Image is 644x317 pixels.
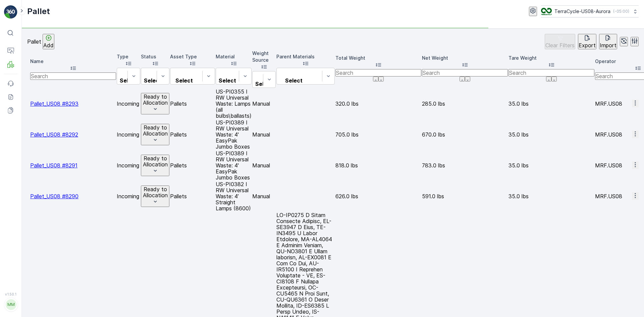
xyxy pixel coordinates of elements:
[173,77,195,84] p: Select
[579,42,596,48] p: Export
[252,50,276,63] p: Weight Source
[508,193,594,199] p: 35.0 lbs
[117,131,140,138] p: Incoming
[255,81,273,87] p: Select
[422,69,508,76] input: Search
[27,39,41,45] p: Pallet
[541,5,639,17] button: TerraCycle-US08-Aurora(-05:00)
[252,131,276,138] p: Manual
[30,72,116,80] input: Search
[6,299,16,310] div: MM
[252,162,276,168] p: Manual
[4,298,17,312] button: MM
[142,155,169,168] p: Ready to Allocation
[422,55,508,61] p: Net Weight
[141,93,169,114] button: Ready to Allocation
[170,101,215,107] p: Pallets
[335,101,421,107] p: 320.0 lbs
[120,77,137,84] p: Select
[508,101,594,107] p: 35.0 lbs
[335,131,421,138] p: 705.0 lbs
[600,42,616,48] p: Import
[252,193,276,199] p: Manual
[335,55,421,61] p: Total Weight
[216,53,252,60] p: Material
[219,77,236,84] p: Select
[554,8,610,15] p: TerraCycle-US08-Aurora
[30,100,78,107] a: Pallet_US08 #8293
[276,53,335,60] p: Parent Materials
[252,101,276,107] p: Manual
[216,181,252,211] p: US-PI0382 I RW Universal Waste: 4’ Straight Lamps (8600)
[508,55,594,61] p: Tare Weight
[335,162,421,168] p: 818.0 lbs
[578,34,596,49] button: Export
[545,42,575,48] p: Clear Filters
[216,119,252,150] p: US-PI0389 I RW Universal Waste: 4' EasyPak Jumbo Boxes
[216,150,252,180] p: US-PI0389 I RW Universal Waste: 4' EasyPak Jumbo Boxes
[30,193,78,200] a: Pallet_US08 #8290
[170,162,215,168] p: Pallets
[508,69,594,76] input: Search
[422,162,508,168] p: 783.0 lbs
[30,162,77,169] a: Pallet_US08 #8291
[545,34,575,49] button: Clear Filters
[422,131,508,138] p: 670.0 lbs
[422,101,508,107] p: 285.0 lbs
[43,34,54,49] button: Add
[599,34,617,49] button: Import
[170,131,215,138] p: Pallets
[4,5,17,19] img: logo
[141,186,169,207] button: Ready to Allocation
[30,131,78,138] a: Pallet_US08 #8292
[141,124,169,145] button: Ready to Allocation
[279,77,308,84] p: Select
[30,58,116,65] p: Name
[422,193,508,199] p: 591.0 lbs
[216,89,252,119] p: US-PI0355 I RW Universal Waste: Lamps (all bulbs\ballasts)
[142,124,169,137] p: Ready to Allocation
[508,162,594,168] p: 35.0 lbs
[142,94,169,106] p: Ready to Allocation
[613,9,629,14] p: ( -05:00 )
[335,69,421,76] input: Search
[144,77,161,84] p: Select
[117,53,140,60] p: Type
[117,162,140,168] p: Incoming
[170,193,215,199] p: Pallets
[141,155,169,176] button: Ready to Allocation
[541,8,552,15] img: image_ci7OI47.png
[27,6,50,17] p: Pallet
[335,193,421,199] p: 626.0 lbs
[508,131,594,138] p: 35.0 lbs
[142,186,169,199] p: Ready to Allocation
[117,193,140,199] p: Incoming
[170,53,215,60] p: Asset Type
[4,292,17,296] span: v 1.50.1
[43,42,54,48] p: Add
[117,101,140,107] p: Incoming
[141,53,169,60] p: Status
